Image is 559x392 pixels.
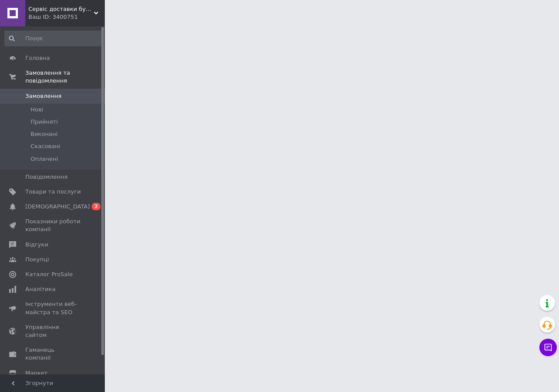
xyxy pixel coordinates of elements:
span: Головна [25,54,50,62]
div: Ваш ID: 3400751 [28,13,105,21]
span: Нові [31,106,43,114]
span: Маркет [25,369,48,377]
span: 2 [92,203,100,210]
span: Інструменти веб-майстра та SEO [25,300,81,316]
span: [DEMOGRAPHIC_DATA] [25,203,90,211]
span: Каталог ProSale [25,271,72,278]
span: Відгуки [25,241,48,249]
span: Аналітика [25,285,55,293]
span: Показники роботи компанії [25,218,81,233]
span: Замовлення та повідомлення [25,69,105,85]
span: Сервіс доставки будівельних матеріалів [28,5,94,13]
span: Покупці [25,256,49,264]
span: Управління сайтом [25,323,81,339]
span: Повідомлення [25,173,68,181]
span: Замовлення [25,92,62,100]
button: Чат з покупцем [539,339,557,356]
span: Гаманець компанії [25,346,81,362]
span: Товари та послуги [25,188,81,196]
input: Пошук [4,31,103,46]
span: Скасовані [31,142,60,150]
span: Виконані [31,130,58,138]
span: Прийняті [31,118,58,126]
span: Оплачені [31,155,58,163]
